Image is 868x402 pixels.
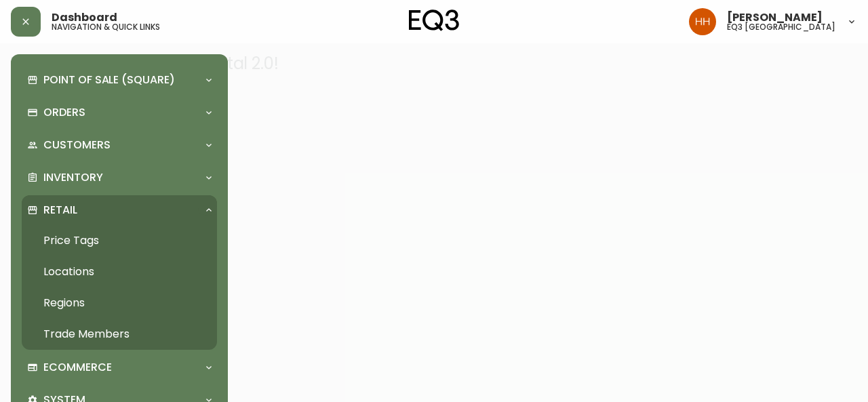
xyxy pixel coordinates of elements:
img: 6b766095664b4c6b511bd6e414aa3971 [689,8,716,35]
div: Point of Sale (Square) [22,65,217,95]
p: Ecommerce [43,360,112,375]
span: Dashboard [52,12,117,23]
p: Orders [43,105,85,120]
div: Retail [22,195,217,225]
a: Price Tags [22,225,217,256]
a: Locations [22,256,217,287]
p: Point of Sale (Square) [43,73,175,87]
div: Customers [22,130,217,160]
div: Ecommerce [22,353,217,382]
p: Retail [43,203,77,218]
span: [PERSON_NAME] [727,12,823,23]
a: Trade Members [22,319,217,350]
img: logo [409,9,459,31]
h5: navigation & quick links [52,23,160,31]
p: Customers [43,138,111,153]
a: Regions [22,287,217,319]
h5: eq3 [GEOGRAPHIC_DATA] [727,23,835,31]
div: Inventory [22,163,217,193]
p: Inventory [43,170,103,185]
div: Orders [22,98,217,127]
